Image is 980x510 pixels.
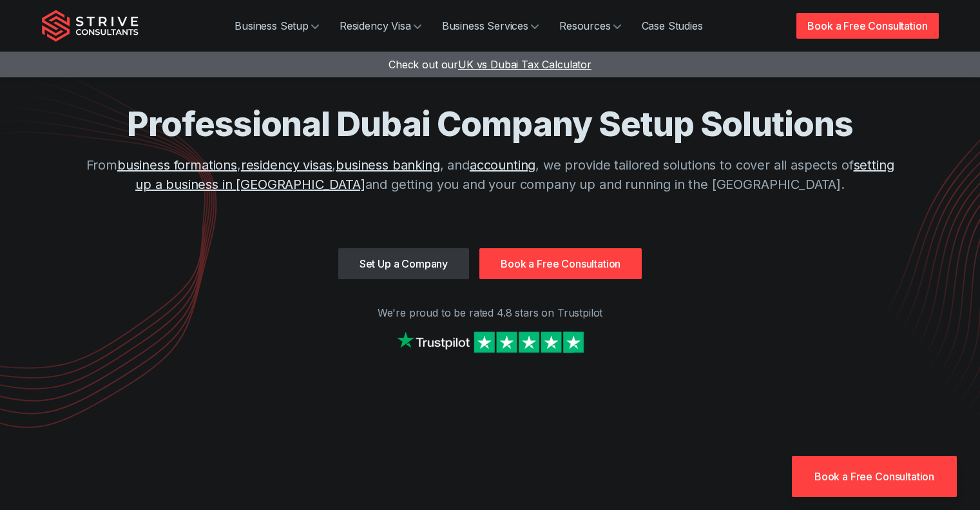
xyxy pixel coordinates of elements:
[336,157,439,173] a: business banking
[78,155,903,194] p: From , , , and , we provide tailored solutions to cover all aspects of and getting you and your c...
[470,157,535,173] a: accounting
[458,58,591,71] span: UK vs Dubai Tax Calculator
[792,456,957,497] a: Book a Free Consultation
[329,13,432,39] a: Residency Visa
[389,58,591,71] a: Check out ourUK vs Dubai Tax Calculator
[432,13,549,39] a: Business Services
[394,328,587,356] img: Strive on Trustpilot
[224,13,329,39] a: Business Setup
[42,10,139,42] img: Strive Consultants
[549,13,631,39] a: Resources
[117,157,237,173] a: business formations
[241,157,332,173] a: residency visas
[796,13,938,39] a: Book a Free Consultation
[338,248,469,279] a: Set Up a Company
[78,103,903,145] h1: Professional Dubai Company Setup Solutions
[631,13,713,39] a: Case Studies
[42,305,939,320] p: We're proud to be rated 4.8 stars on Trustpilot
[479,248,642,279] a: Book a Free Consultation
